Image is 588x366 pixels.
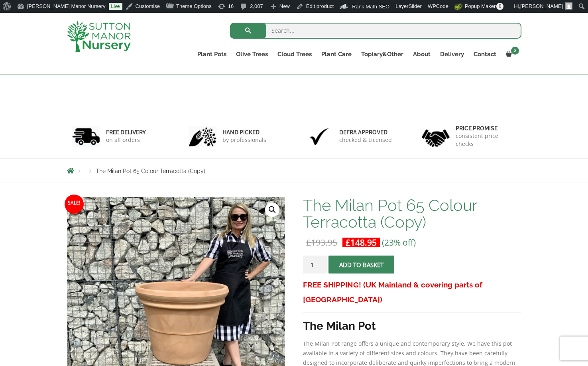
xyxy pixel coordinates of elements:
[511,47,519,55] span: 2
[106,129,146,136] h6: FREE DELIVERY
[303,277,521,307] h3: FREE SHIPPING! (UK Mainland & covering parts of [GEOGRAPHIC_DATA])
[356,49,408,60] a: Topiary&Other
[306,237,311,248] span: £
[222,136,266,144] p: by professionals
[435,49,469,60] a: Delivery
[303,319,376,333] strong: The Milan Pot
[67,21,131,52] img: logo
[305,126,333,147] img: 3.jpg
[273,49,317,60] a: Cloud Trees
[382,237,416,248] span: (23% off)
[109,3,122,10] a: Live
[352,4,389,10] span: Rank Math SEO
[67,167,521,174] nav: Breadcrumbs
[265,203,279,217] a: View full-screen image gallery
[231,49,273,60] a: Olive Trees
[408,49,435,60] a: About
[106,136,146,144] p: on all orders
[422,124,450,149] img: 4.jpg
[230,23,521,39] input: Search...
[346,237,377,248] bdi: 148.95
[222,129,266,136] h6: hand picked
[72,126,100,147] img: 1.jpg
[317,49,356,60] a: Plant Care
[303,197,521,230] h1: The Milan Pot 65 Colour Terracotta (Copy)
[339,136,392,144] p: checked & Licensed
[496,3,503,10] span: 0
[520,3,563,9] span: [PERSON_NAME]
[189,126,216,147] img: 2.jpg
[303,256,327,274] input: Product quantity
[65,195,84,214] span: Sale!
[193,49,231,60] a: Plant Pots
[339,129,392,136] h6: Defra approved
[456,132,516,148] p: consistent price checks
[306,237,337,248] bdi: 193.95
[469,49,501,60] a: Contact
[328,256,394,274] button: Add to basket
[346,237,350,248] span: £
[456,125,516,132] h6: Price promise
[96,168,205,174] span: The Milan Pot 65 Colour Terracotta (Copy)
[501,49,521,60] a: 2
